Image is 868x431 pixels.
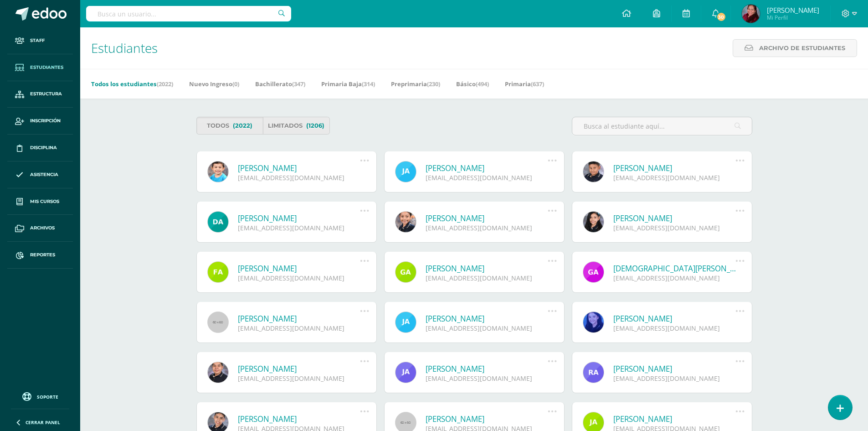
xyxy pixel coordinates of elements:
[427,80,440,88] span: (230)
[426,414,548,424] a: [PERSON_NAME]
[91,77,173,91] a: Todos los estudiantes(2022)
[30,37,45,44] span: Staff
[7,215,73,242] a: Archivos
[30,171,58,178] span: Asistencia
[238,324,360,332] div: [EMAIL_ADDRESS][DOMAIN_NAME]
[238,213,360,223] a: [PERSON_NAME]
[189,77,239,91] a: Nuevo Ingreso(0)
[426,324,548,332] div: [EMAIL_ADDRESS][DOMAIN_NAME]
[30,224,55,232] span: Archivos
[426,223,548,232] div: [EMAIL_ADDRESS][DOMAIN_NAME]
[30,117,61,125] span: Inscripción
[238,363,360,374] a: [PERSON_NAME]
[238,163,360,173] a: [PERSON_NAME]
[426,173,548,182] div: [EMAIL_ADDRESS][DOMAIN_NAME]
[613,324,736,332] div: [EMAIL_ADDRESS][DOMAIN_NAME]
[306,117,324,134] span: (1206)
[613,313,736,324] a: [PERSON_NAME]
[426,274,548,282] div: [EMAIL_ADDRESS][DOMAIN_NAME]
[613,363,736,374] a: [PERSON_NAME]
[238,414,360,424] a: [PERSON_NAME]
[767,14,819,21] span: Mi Perfil
[476,80,489,88] span: (494)
[613,274,736,282] div: [EMAIL_ADDRESS][DOMAIN_NAME]
[572,117,752,135] input: Busca al estudiante aquí...
[238,374,360,383] div: [EMAIL_ADDRESS][DOMAIN_NAME]
[7,188,73,215] a: Mis cursos
[613,374,736,383] div: [EMAIL_ADDRESS][DOMAIN_NAME]
[30,64,63,71] span: Estudiantes
[30,251,55,259] span: Reportes
[613,223,736,232] div: [EMAIL_ADDRESS][DOMAIN_NAME]
[232,80,239,88] span: (0)
[292,80,305,88] span: (347)
[7,27,73,54] a: Staff
[86,6,291,21] input: Busca un usuario...
[733,39,857,57] a: Archivo de Estudiantes
[531,80,544,88] span: (637)
[26,419,60,426] span: Cerrar panel
[742,5,760,23] img: 00c1b1db20a3e38a90cfe610d2c2e2f3.png
[7,242,73,269] a: Reportes
[255,77,305,91] a: Bachillerato(347)
[238,274,360,282] div: [EMAIL_ADDRESS][DOMAIN_NAME]
[426,263,548,274] a: [PERSON_NAME]
[238,313,360,324] a: [PERSON_NAME]
[759,40,845,57] span: Archivo de Estudiantes
[426,213,548,223] a: [PERSON_NAME]
[30,90,62,98] span: Estructura
[613,213,736,223] a: [PERSON_NAME]
[362,80,375,88] span: (314)
[767,5,819,15] span: [PERSON_NAME]
[238,223,360,232] div: [EMAIL_ADDRESS][DOMAIN_NAME]
[7,161,73,188] a: Asistencia
[263,117,330,135] a: Limitados(1206)
[613,263,736,274] a: [DEMOGRAPHIC_DATA][PERSON_NAME]
[91,39,158,57] span: Estudiantes
[391,77,440,91] a: Preprimaria(230)
[30,198,59,205] span: Mis cursos
[233,117,252,134] span: (2022)
[426,313,548,324] a: [PERSON_NAME]
[426,363,548,374] a: [PERSON_NAME]
[426,163,548,173] a: [PERSON_NAME]
[613,163,736,173] a: [PERSON_NAME]
[7,135,73,161] a: Disciplina
[7,108,73,135] a: Inscripción
[456,77,489,91] a: Básico(494)
[7,81,73,108] a: Estructura
[157,80,173,88] span: (2022)
[238,173,360,182] div: [EMAIL_ADDRESS][DOMAIN_NAME]
[613,173,736,182] div: [EMAIL_ADDRESS][DOMAIN_NAME]
[321,77,375,91] a: Primaria Baja(314)
[505,77,544,91] a: Primaria(637)
[11,390,69,402] a: Soporte
[238,263,360,274] a: [PERSON_NAME]
[613,414,736,424] a: [PERSON_NAME]
[37,394,58,400] span: Soporte
[196,117,263,135] a: Todos(2022)
[30,144,57,151] span: Disciplina
[7,54,73,81] a: Estudiantes
[716,12,726,22] span: 30
[426,374,548,383] div: [EMAIL_ADDRESS][DOMAIN_NAME]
